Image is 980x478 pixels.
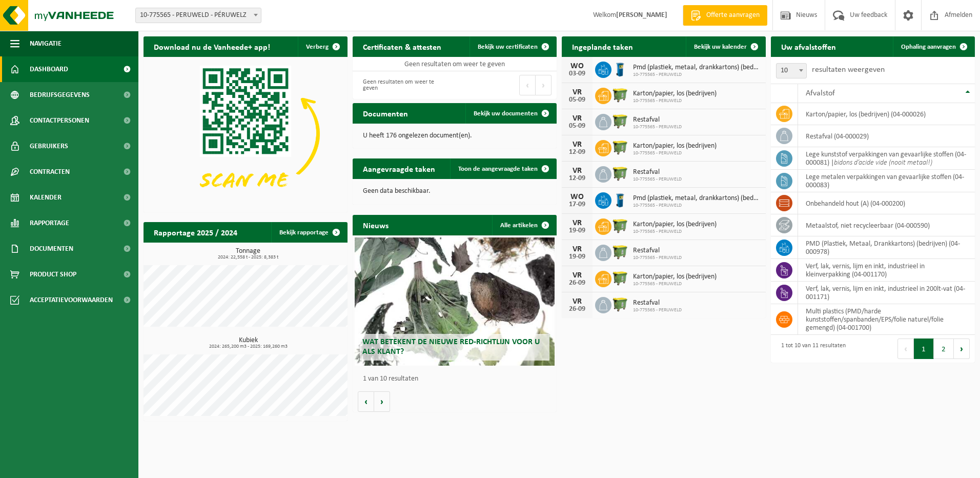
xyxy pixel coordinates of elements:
[704,10,762,21] span: Offerte aanvragen
[458,166,538,172] span: Toon de aangevraagde taken
[30,287,113,313] span: Acceptatievoorwaarden
[374,391,390,412] button: Volgende
[30,262,76,287] span: Product Shop
[683,5,767,26] a: Offerte aanvragen
[567,70,587,77] div: 03-09
[798,125,975,147] td: restafval (04-000029)
[633,247,682,255] span: Restafval
[478,44,538,50] span: Bekijk uw certificaten
[893,36,974,57] a: Ophaling aanvragen
[633,281,717,287] span: 10-775565 - PERUWELD
[633,168,682,176] span: Restafval
[358,74,450,96] div: Geen resultaten om weer te geven
[633,273,717,281] span: Karton/papier, los (bedrijven)
[474,110,538,117] span: Bekijk uw documenten
[567,306,587,313] div: 26-09
[567,123,587,130] div: 05-09
[567,193,587,201] div: WO
[633,203,761,209] span: 10-775565 - PERUWELD
[519,75,536,95] button: Previous
[239,336,258,344] font: Kubiek
[149,255,348,260] span: 2024: 22,558 t - 2025: 8,383 t
[567,219,587,227] div: VR
[30,56,68,82] span: Dashboard
[450,158,556,179] a: Toon de aangevraagde taken
[465,103,556,124] a: Bekijk uw documenten
[798,192,975,214] td: onbehandeld hout (A) (04-000200)
[776,337,846,360] div: 1 tot 10 van 11 resultaten
[144,57,348,210] img: Download de VHEPlus App
[633,124,682,130] span: 10-775565 - PERUWELD
[694,44,747,50] span: Bekijk uw kalender
[633,221,717,229] span: Karton/papier, los (bedrijven)
[144,36,280,56] h2: Download nu de Vanheede+ app!
[236,247,260,255] font: Tonnage
[353,103,418,123] h2: Documenten
[358,391,374,412] button: Vorige
[353,36,452,56] h2: Certificaten & attesten
[686,36,765,57] a: Bekijk uw kalender
[30,108,89,133] span: Contactpersonen
[798,147,975,170] td: lege kunststof verpakkingen van gevaarlijke stoffen (04-000081) |
[567,201,587,208] div: 17-09
[611,191,629,208] img: WB-0120-HPE-BE-01
[633,142,717,150] span: Karton/papier, los (bedrijven)
[271,222,346,243] a: Bekijk rapportage
[798,259,975,282] td: verf, lak, vernis, lijm en inkt, industrieel in kleinverpakking (04-001170)
[469,36,556,57] a: Bekijk uw certificaten
[136,8,261,23] span: 10-775565 - PERUWELD - PÉRUWELZ
[611,217,629,234] img: WB-1100-HPE-GN-50
[633,98,717,104] span: 10-775565 - PERUWELD
[798,103,975,125] td: karton/papier, los (bedrijven) (04-000026)
[633,176,682,183] span: 10-775565 - PERUWELD
[633,194,761,203] span: Pmd (plastiek, metaal, drankkartons) (bedrijven)
[30,31,62,56] span: Navigatie
[777,64,806,78] span: 10
[897,338,914,359] button: Previous
[798,170,975,192] td: lege metalen verpakkingen van gevaarlijke stoffen (04-000083)
[567,271,587,280] div: VR
[30,159,70,185] span: Contracten
[144,222,248,242] h2: Rapportage 2025 / 2024
[633,150,717,156] span: 10-775565 - PERUWELD
[616,11,667,19] strong: [PERSON_NAME]
[149,344,348,349] span: 2024: 265,200 m3 - 2025: 169,260 m3
[30,185,62,210] span: Kalender
[30,82,90,108] span: Bedrijfsgegevens
[567,297,587,306] div: VR
[536,75,552,95] button: Next
[633,64,761,72] span: Pmd (plastiek, metaal, drankkartons) (bedrijven)
[567,227,587,234] div: 19-09
[798,304,975,335] td: multi plastics (PMD/harde kunststoffen/spanbanden/EPS/folie naturel/folie gemengd) (04-001700)
[633,90,717,98] span: Karton/papier, los (bedrijven)
[567,114,587,123] div: VR
[567,175,587,182] div: 12-09
[135,8,261,23] span: 10-775565 - PERUWELD - PÉRUWELZ
[567,88,587,96] div: VR
[633,255,682,261] span: 10-775565 - PERUWELD
[611,138,629,156] img: WB-1100-HPE-GN-50
[611,112,629,130] img: WB-1100-HPE-GN-50
[363,375,552,383] p: 1 van 10 resultaten
[901,44,956,50] span: Ophaling aanvragen
[567,96,587,104] div: 05-09
[954,338,970,359] button: Next
[306,44,329,50] span: Verberg
[633,307,682,313] span: 10-775565 - PERUWELD
[611,269,629,287] img: WB-1100-HPE-GN-50
[914,338,934,359] button: 1
[806,89,835,97] span: Afvalstof
[633,116,682,124] span: Restafval
[611,86,629,104] img: WB-1100-HPE-GN-50
[298,36,346,57] button: Verberg
[567,280,587,287] div: 26-09
[834,159,932,167] i: bidons d’acide vide (nooit metaal!)
[812,66,885,74] label: resultaten weergeven
[567,149,587,156] div: 12-09
[500,222,538,229] font: Alle artikelen
[30,236,73,262] span: Documenten
[567,245,587,253] div: VR
[363,188,546,195] p: Geen data beschikbaar.
[771,36,846,56] h2: Uw afvalstoffen
[611,60,629,77] img: WB-0120-HPE-BE-01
